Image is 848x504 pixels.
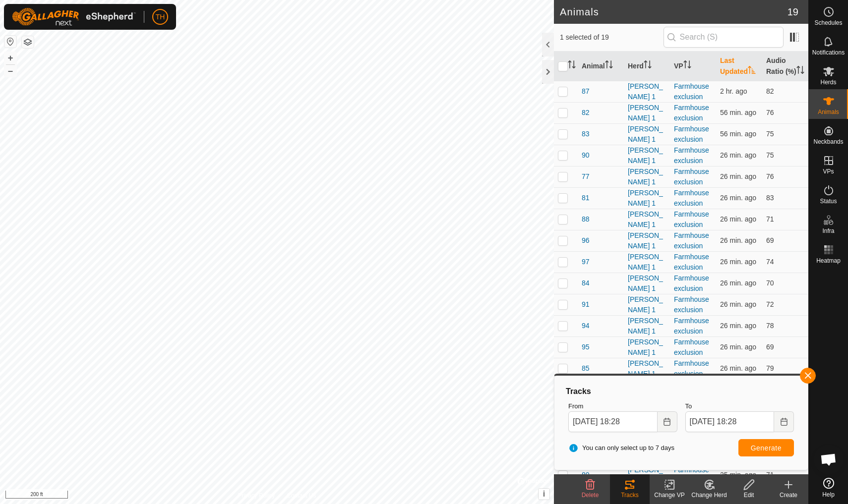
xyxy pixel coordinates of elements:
span: 95 [582,342,590,352]
span: 83 [766,194,774,202]
span: Generate [751,444,782,452]
span: Sep 16, 2025 at 6:02 PM [720,471,756,479]
div: Create [769,491,808,500]
a: Farmhouse exclusion [674,295,709,314]
span: 97 [582,257,590,267]
h2: Animals [560,6,787,18]
span: Sep 16, 2025 at 6:01 PM [720,172,756,180]
span: 84 [582,278,590,288]
span: Sep 16, 2025 at 6:02 PM [720,215,756,223]
span: 74 [766,258,774,266]
span: Sep 16, 2025 at 6:02 PM [720,258,756,266]
div: Change VP [650,491,689,500]
p-sorticon: Activate to sort [568,62,576,70]
button: Reset Map [4,36,16,48]
label: To [685,401,794,411]
span: Status [820,198,837,204]
span: Sep 16, 2025 at 6:02 PM [720,236,756,244]
span: 77 [582,171,590,182]
span: 71 [766,471,774,479]
button: Map Layers [22,36,34,48]
p-sorticon: Activate to sort [644,62,652,70]
span: 79 [766,364,774,372]
span: 69 [766,236,774,244]
span: 88 [582,214,590,224]
span: 83 [582,129,590,139]
span: 75 [766,130,774,138]
th: VP [670,52,716,81]
span: Help [822,492,835,498]
div: [PERSON_NAME] 1 [628,294,666,315]
span: i [543,490,545,498]
a: Farmhouse exclusion [674,82,709,101]
a: Contact Us [287,491,316,500]
button: i [539,489,549,500]
button: Generate [738,439,794,456]
div: [PERSON_NAME] 1 [628,103,666,123]
span: Animals [818,109,839,115]
span: 94 [582,321,590,331]
div: Change Herd [689,491,729,500]
label: From [568,401,677,411]
th: Last Updated [716,52,762,81]
p-sorticon: Activate to sort [605,62,613,70]
span: 76 [766,172,774,180]
a: Farmhouse exclusion [674,146,709,165]
span: 87 [582,86,590,97]
div: [PERSON_NAME] 1 [628,358,666,379]
img: Gallagher Logo [12,8,136,26]
button: Choose Date [774,411,794,432]
a: Farmhouse exclusion [674,210,709,228]
span: Neckbands [813,139,843,145]
a: Privacy Policy [238,491,275,500]
span: VPs [823,168,834,174]
a: Help [809,474,848,502]
span: Infra [822,228,834,234]
a: Farmhouse exclusion [674,125,709,143]
div: [PERSON_NAME] 1 [628,316,666,336]
span: You can only select up to 7 days [568,443,674,453]
div: [PERSON_NAME] 1 [628,124,666,145]
button: + [4,52,16,64]
span: 90 [582,150,590,161]
p-sorticon: Activate to sort [796,67,804,75]
span: Sep 16, 2025 at 6:01 PM [720,151,756,159]
span: Sep 16, 2025 at 5:32 PM [720,130,756,138]
span: 19 [787,4,798,19]
span: 85 [582,363,590,374]
div: [PERSON_NAME] 1 [628,337,666,358]
span: Sep 16, 2025 at 6:02 PM [720,279,756,287]
div: [PERSON_NAME] 1 [628,145,666,166]
button: – [4,65,16,77]
div: [PERSON_NAME] 1 [628,188,666,209]
span: 71 [766,215,774,223]
span: Schedules [814,20,842,26]
span: Sep 16, 2025 at 6:02 PM [720,364,756,372]
span: 81 [582,193,590,203]
button: Choose Date [658,411,677,432]
span: 78 [766,322,774,330]
span: 82 [766,87,774,95]
th: Herd [624,52,670,81]
div: Tracks [564,386,798,397]
span: 76 [766,109,774,116]
span: 75 [766,151,774,159]
div: Tracks [610,491,650,500]
span: 72 [766,300,774,308]
span: 82 [582,108,590,118]
div: [PERSON_NAME] 1 [628,252,666,273]
span: TH [156,12,165,22]
a: Farmhouse exclusion [674,253,709,271]
span: Sep 16, 2025 at 5:32 PM [720,109,756,116]
span: Notifications [812,50,845,56]
a: Farmhouse exclusion [674,168,709,186]
p-sorticon: Activate to sort [748,67,756,75]
span: Sep 16, 2025 at 6:02 PM [720,322,756,330]
div: Open chat [814,445,844,474]
div: [PERSON_NAME] 1 [628,81,666,102]
p-sorticon: Activate to sort [683,62,691,70]
div: [PERSON_NAME] 1 [628,273,666,294]
div: [PERSON_NAME] 1 [628,167,666,187]
span: Heatmap [816,258,841,264]
a: Farmhouse exclusion [674,231,709,250]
